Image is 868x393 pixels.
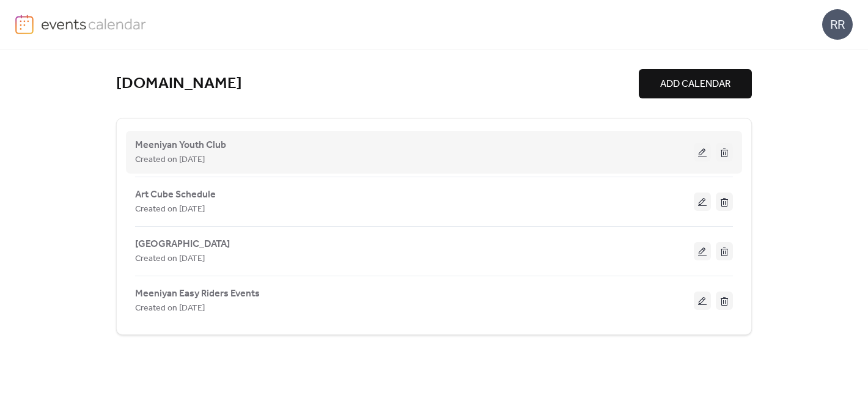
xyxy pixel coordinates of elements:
button: ADD CALENDAR [639,69,752,98]
span: Meeniyan Easy Riders Events [135,287,260,301]
img: logo-type [41,15,147,33]
span: Created on [DATE] [135,153,205,167]
span: ADD CALENDAR [660,77,730,92]
span: Created on [DATE] [135,202,205,217]
span: Created on [DATE] [135,252,205,266]
span: Meeniyan Youth Club [135,138,226,153]
span: Created on [DATE] [135,301,205,316]
div: RR [822,9,853,40]
a: Meeniyan Youth Club [135,142,226,149]
img: logo [15,15,34,34]
span: Art Cube Schedule [135,188,216,202]
a: Meeniyan Easy Riders Events [135,290,260,297]
a: [GEOGRAPHIC_DATA] [135,241,230,248]
span: [GEOGRAPHIC_DATA] [135,237,230,252]
a: Art Cube Schedule [135,191,216,198]
a: [DOMAIN_NAME] [116,74,242,94]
